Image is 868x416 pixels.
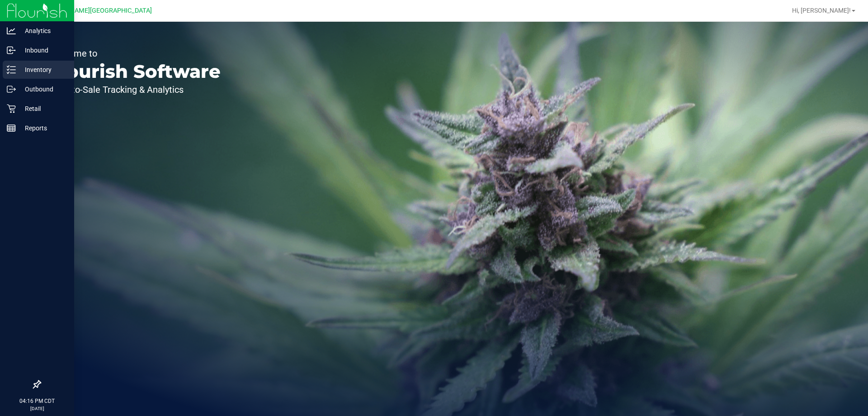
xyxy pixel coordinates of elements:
span: Ft [PERSON_NAME][GEOGRAPHIC_DATA] [33,7,152,14]
p: [DATE] [4,405,70,412]
inline-svg: Reports [7,124,16,133]
p: Outbound [16,84,70,95]
inline-svg: Outbound [7,85,16,94]
p: Seed-to-Sale Tracking & Analytics [49,85,221,94]
p: Inventory [16,64,70,75]
p: 04:16 PM CDT [4,397,70,405]
p: Analytics [16,25,70,36]
p: Retail [16,103,70,114]
inline-svg: Inventory [7,65,16,74]
inline-svg: Inbound [7,46,16,55]
p: Inbound [16,45,70,56]
p: Flourish Software [49,62,221,81]
span: Hi, [PERSON_NAME]! [792,7,851,14]
p: Welcome to [49,49,221,58]
p: Reports [16,123,70,134]
inline-svg: Analytics [7,26,16,35]
inline-svg: Retail [7,104,16,113]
